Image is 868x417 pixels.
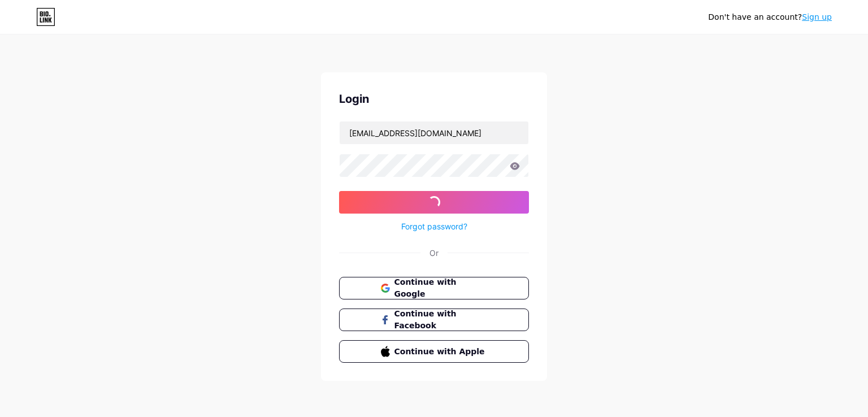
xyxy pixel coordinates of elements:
[394,308,488,332] span: Continue with Facebook
[401,220,467,232] a: Forgot password?
[339,340,529,363] button: Continue with Apple
[339,277,529,299] button: Continue with Google
[394,346,488,358] span: Continue with Apple
[339,309,529,331] button: Continue with Facebook
[339,90,529,107] div: Login
[418,198,451,207] span: Log In
[802,12,832,21] a: Sign up
[394,276,488,300] span: Continue with Google
[708,11,832,23] div: Don't have an account?
[340,121,528,144] input: Username
[429,247,439,259] div: Or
